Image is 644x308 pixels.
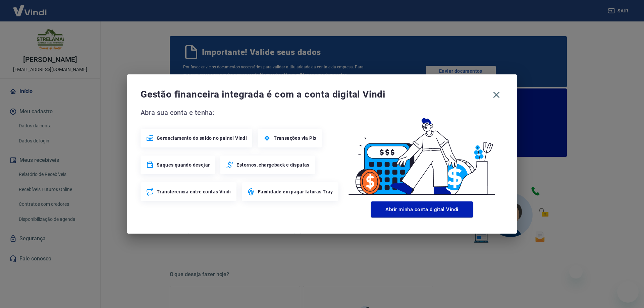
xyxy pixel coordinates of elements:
[569,265,583,279] iframe: Fechar mensagem
[141,88,489,101] span: Gestão financeira integrada é com a conta digital Vindi
[340,107,503,199] img: Good Billing
[617,281,639,303] iframe: Botão para abrir a janela de mensagens
[157,135,247,141] span: Gerenciamento do saldo no painel Vindi
[236,162,309,168] span: Estornos, chargeback e disputas
[141,107,340,118] span: Abra sua conta e tenha:
[157,188,231,195] span: Transferência entre contas Vindi
[258,188,333,195] span: Facilidade em pagar faturas Tray
[274,135,316,141] span: Transações via Pix
[371,201,473,218] button: Abrir minha conta digital Vindi
[157,162,210,168] span: Saques quando desejar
